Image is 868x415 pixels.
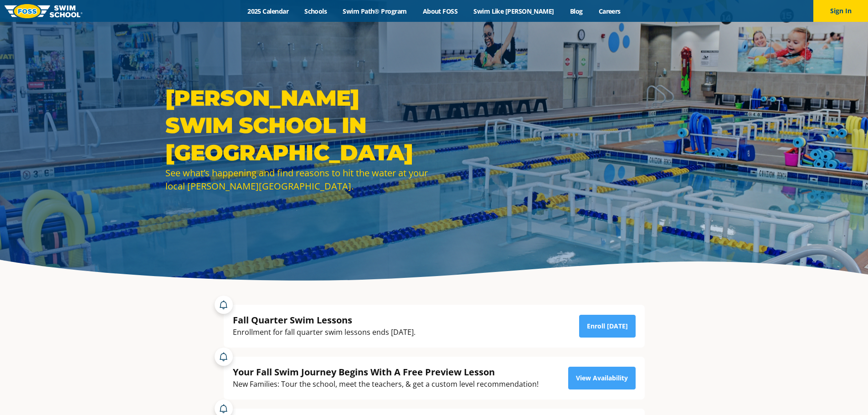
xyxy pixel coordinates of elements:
[562,7,591,15] a: Blog
[568,367,636,389] a: View Availability
[297,7,335,15] a: Schools
[415,7,466,15] a: About FOSS
[579,315,636,338] a: Enroll [DATE]
[233,366,539,378] div: Your Fall Swim Journey Begins With A Free Preview Lesson
[466,7,562,15] a: Swim Like [PERSON_NAME]
[233,378,539,390] div: New Families: Tour the school, meet the teachers, & get a custom level recommendation!
[5,4,82,18] img: FOSS Swim School Logo
[233,314,416,326] div: Fall Quarter Swim Lessons
[591,7,628,15] a: Careers
[335,7,415,15] a: Swim Path® Program
[165,84,430,166] h1: [PERSON_NAME] Swim School in [GEOGRAPHIC_DATA]
[233,326,416,338] div: Enrollment for fall quarter swim lessons ends [DATE].
[165,166,430,193] div: See what’s happening and find reasons to hit the water at your local [PERSON_NAME][GEOGRAPHIC_DATA].
[240,7,297,15] a: 2025 Calendar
